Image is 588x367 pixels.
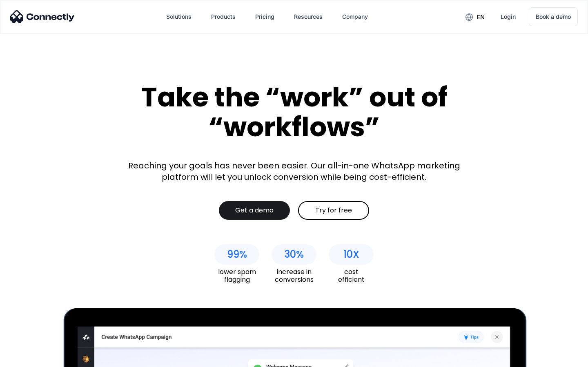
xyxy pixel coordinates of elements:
[501,11,516,22] div: Login
[329,268,374,283] div: cost efficient
[342,11,368,22] div: Company
[122,160,465,183] div: Reaching your goals has never been easier. Our all-in-one WhatsApp marketing platform will let yo...
[227,249,247,260] div: 99%
[214,268,259,283] div: lower spam flagging
[211,11,236,22] div: Products
[315,206,352,214] div: Try for free
[166,11,192,22] div: Solutions
[494,7,522,27] a: Login
[110,82,478,141] div: Take the “work” out of “workflows”
[284,249,304,260] div: 30%
[249,7,281,27] a: Pricing
[477,11,485,23] div: en
[529,7,578,26] a: Book a demo
[272,268,316,283] div: increase in conversions
[343,249,359,260] div: 10X
[298,201,369,220] a: Try for free
[16,353,49,364] ul: Language list
[10,10,75,23] img: Connectly Logo
[8,353,49,364] aside: Language selected: English
[235,206,274,214] div: Get a demo
[294,11,323,22] div: Resources
[255,11,274,22] div: Pricing
[219,201,290,220] a: Get a demo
